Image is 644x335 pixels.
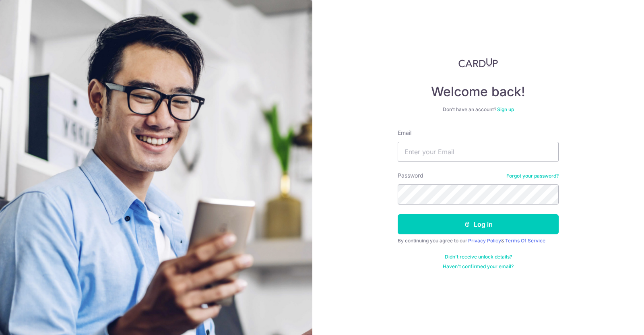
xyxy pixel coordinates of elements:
[398,214,559,234] button: Log in
[506,173,559,179] a: Forgot your password?
[398,129,411,137] label: Email
[398,84,559,100] h4: Welcome back!
[398,172,423,180] label: Password
[398,238,559,244] div: By continuing you agree to our &
[458,58,498,68] img: CardUp Logo
[468,238,501,244] a: Privacy Policy
[505,238,545,244] a: Terms Of Service
[443,263,514,270] a: Haven't confirmed your email?
[398,142,559,162] input: Enter your Email
[398,106,559,113] div: Don’t have an account?
[497,106,514,112] a: Sign up
[445,254,512,260] a: Didn't receive unlock details?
